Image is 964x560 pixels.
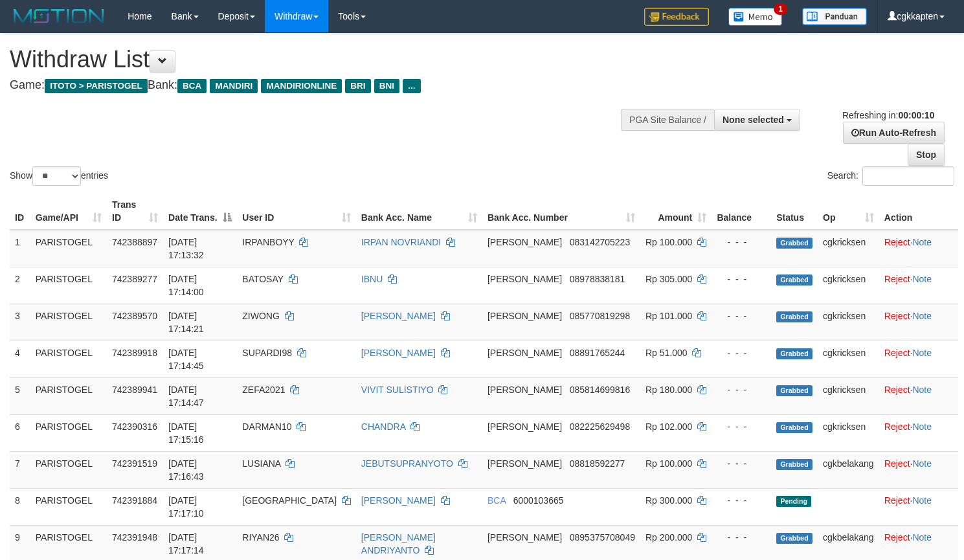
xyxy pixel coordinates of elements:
span: [DATE] 17:17:14 [168,532,204,555]
img: MOTION_logo.png [10,6,108,26]
span: Grabbed [776,348,813,359]
span: MANDIRI [210,79,258,93]
a: Reject [884,274,910,284]
h1: Withdraw List [10,47,630,73]
div: - - - [717,236,766,249]
a: Reject [884,348,910,358]
th: Bank Acc. Name: activate to sort column ascending [356,193,482,230]
td: PARISTOGEL [30,304,107,341]
span: Grabbed [776,274,813,286]
span: [GEOGRAPHIC_DATA] [242,495,337,506]
a: JEBUTSUPRANYOTO [361,458,453,469]
th: User ID: activate to sort column ascending [237,193,356,230]
span: Rp 180.000 [645,385,692,395]
span: 742389570 [112,311,157,321]
span: 742391519 [112,458,157,469]
a: CHANDRA [361,421,405,432]
td: 7 [10,451,30,488]
td: 1 [10,230,30,267]
a: VIVIT SULISTIYO [361,385,434,395]
img: Feedback.jpg [644,8,709,26]
td: cgkricksen [818,377,879,414]
span: ITOTO > PARISTOGEL [45,79,148,93]
span: Rp 200.000 [645,532,692,543]
td: · [879,341,958,377]
th: Game/API: activate to sort column ascending [30,193,107,230]
select: Showentries [32,166,81,186]
span: DARMAN10 [242,421,291,432]
span: ZIWONG [242,311,280,321]
span: 742388897 [112,237,157,247]
a: Reject [884,495,910,506]
span: MANDIRIONLINE [261,79,342,93]
span: [PERSON_NAME] [488,311,562,321]
div: - - - [717,273,766,286]
label: Show entries [10,166,108,186]
span: [PERSON_NAME] [488,274,562,284]
span: [PERSON_NAME] [488,421,562,432]
td: cgkbelakang [818,451,879,488]
span: Copy 6000103665 to clipboard [513,495,564,506]
span: 742391948 [112,532,157,543]
span: [DATE] 17:14:00 [168,274,204,297]
div: - - - [717,346,766,359]
span: BCA [177,79,207,93]
th: Op: activate to sort column ascending [818,193,879,230]
td: PARISTOGEL [30,451,107,488]
span: Copy 085770819298 to clipboard [570,311,630,321]
td: cgkricksen [818,267,879,304]
td: · [879,230,958,267]
span: Copy 08818592277 to clipboard [570,458,625,469]
a: Note [912,385,932,395]
td: PARISTOGEL [30,341,107,377]
span: BATOSAY [242,274,284,284]
span: [DATE] 17:14:47 [168,385,204,408]
span: Copy 083142705223 to clipboard [570,237,630,247]
span: 1 [774,3,787,15]
th: Status [771,193,818,230]
span: Rp 100.000 [645,237,692,247]
td: 4 [10,341,30,377]
a: [PERSON_NAME] [361,495,436,506]
a: Note [912,458,932,469]
span: Refreshing in: [842,110,934,120]
td: 5 [10,377,30,414]
a: Note [912,532,932,543]
td: 8 [10,488,30,525]
span: IRPANBOYY [242,237,294,247]
span: None selected [723,115,784,125]
td: PARISTOGEL [30,230,107,267]
td: PARISTOGEL [30,267,107,304]
td: cgkricksen [818,230,879,267]
a: IRPAN NOVRIANDI [361,237,441,247]
span: Rp 305.000 [645,274,692,284]
th: Amount: activate to sort column ascending [640,193,712,230]
a: [PERSON_NAME] [361,348,436,358]
span: 742391884 [112,495,157,506]
a: [PERSON_NAME] [361,311,436,321]
span: Copy 08978838181 to clipboard [570,274,625,284]
td: PARISTOGEL [30,488,107,525]
span: [PERSON_NAME] [488,458,562,469]
a: [PERSON_NAME] ANDRIYANTO [361,532,436,555]
span: [DATE] 17:16:43 [168,458,204,482]
span: BCA [488,495,506,506]
span: 742389941 [112,385,157,395]
div: PGA Site Balance / [621,109,714,131]
button: None selected [714,109,800,131]
span: Rp 102.000 [645,421,692,432]
span: Grabbed [776,459,813,470]
span: Pending [776,496,811,507]
span: Grabbed [776,311,813,322]
th: ID [10,193,30,230]
a: Note [912,311,932,321]
td: · [879,414,958,451]
td: 3 [10,304,30,341]
a: Reject [884,237,910,247]
h4: Game: Bank: [10,79,630,92]
td: cgkricksen [818,414,879,451]
span: Grabbed [776,422,813,433]
a: Reject [884,532,910,543]
span: BRI [345,79,370,93]
span: [PERSON_NAME] [488,348,562,358]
